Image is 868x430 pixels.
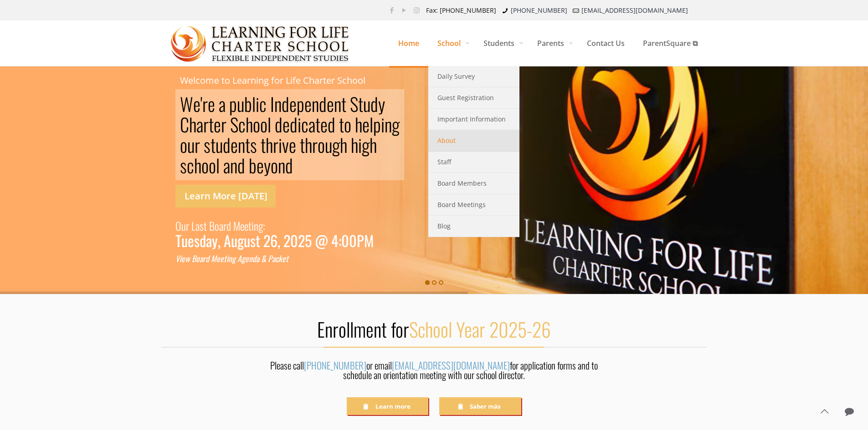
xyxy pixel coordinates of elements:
div: r [202,94,208,114]
div: P [268,253,272,264]
a: Home [389,20,428,66]
div: e [257,155,264,176]
div: d [285,155,293,176]
div: n [385,114,392,135]
div: l [216,155,220,176]
div: n [274,94,282,114]
div: t [339,114,344,135]
img: Home [171,21,350,66]
div: o [253,114,260,135]
a: Guest Registration [428,87,519,109]
div: h [189,114,196,135]
div: t [204,217,207,235]
div: u [187,135,195,155]
a: Parents [528,20,578,66]
div: e [245,253,249,264]
div: n [254,217,258,235]
span: Contact Us [578,30,634,57]
div: & [261,253,266,264]
div: t [248,217,252,235]
div: u [237,94,244,114]
div: e [327,94,334,114]
div: l [267,114,271,135]
div: t [358,94,363,114]
a: School [428,20,474,66]
span: Board Meetings [437,199,486,211]
div: ' [200,94,202,114]
div: e [188,235,194,246]
div: u [363,94,370,114]
div: h [355,114,362,135]
i: phone [501,6,510,15]
div: n [334,94,341,114]
div: r [221,114,226,135]
a: [PHONE_NUMBER] [304,358,366,372]
div: P [357,235,364,246]
div: r [195,135,200,155]
div: o [260,114,267,135]
div: s [250,235,256,246]
div: B [209,217,215,235]
div: i [256,94,259,114]
div: L [191,217,195,235]
div: h [246,114,253,135]
div: c [238,114,246,135]
div: i [278,135,282,155]
i: mail [572,6,581,15]
div: , [277,235,280,246]
div: h [370,135,377,155]
a: Board Meetings [428,194,519,216]
div: o [180,135,187,155]
div: d [370,94,378,114]
div: b [244,94,252,114]
a: Board Members [428,173,519,194]
div: p [373,114,381,135]
div: h [340,135,347,155]
div: e [320,114,328,135]
div: S [350,94,358,114]
div: o [215,217,219,235]
div: s [250,135,257,155]
div: o [318,135,325,155]
div: s [204,135,211,155]
div: W [180,94,193,114]
div: y [212,235,218,246]
span: School [428,30,474,57]
div: g [332,135,340,155]
a: Learning for Life Charter School [171,20,350,66]
span: Blog [437,220,451,232]
div: 6 [270,235,277,246]
div: h [194,155,201,176]
span: Students [474,30,528,57]
span: Staff [437,156,451,168]
div: g [237,235,244,246]
div: d [275,114,282,135]
div: a [223,155,230,176]
div: 0 [341,235,349,246]
div: a [308,114,315,135]
rs-layer: Welcome to Learning for Life Charter School [180,76,365,86]
a: Saber más [439,397,521,415]
div: n [278,155,285,176]
div: 0 [290,235,298,246]
div: p [297,94,304,114]
div: r [186,217,189,235]
div: I [270,94,274,114]
div: k [278,253,282,264]
div: o [201,155,209,176]
div: a [256,253,259,264]
div: e [220,253,224,264]
a: Staff [428,152,519,173]
div: 0 [349,235,357,246]
div: g [241,253,245,264]
div: u [181,217,186,235]
a: Contact Us [578,20,634,66]
div: e [208,94,215,114]
div: e [289,135,296,155]
div: T [175,235,181,246]
div: e [289,94,297,114]
span: Board Members [437,177,487,189]
a: About [428,130,519,152]
div: a [272,253,275,264]
div: e [282,253,286,264]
